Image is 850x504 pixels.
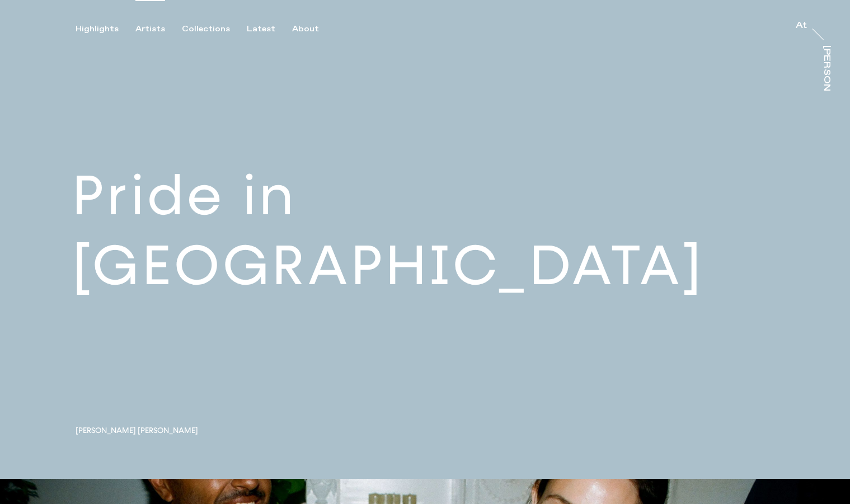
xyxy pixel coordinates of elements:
[820,45,831,91] a: [PERSON_NAME]
[182,24,230,34] div: Collections
[76,24,119,34] div: Highlights
[292,24,336,34] button: About
[247,24,292,34] button: Latest
[135,24,182,34] button: Artists
[796,21,807,32] a: At
[292,24,319,34] div: About
[135,24,165,34] div: Artists
[247,24,275,34] div: Latest
[822,45,831,131] div: [PERSON_NAME]
[182,24,247,34] button: Collections
[76,24,135,34] button: Highlights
